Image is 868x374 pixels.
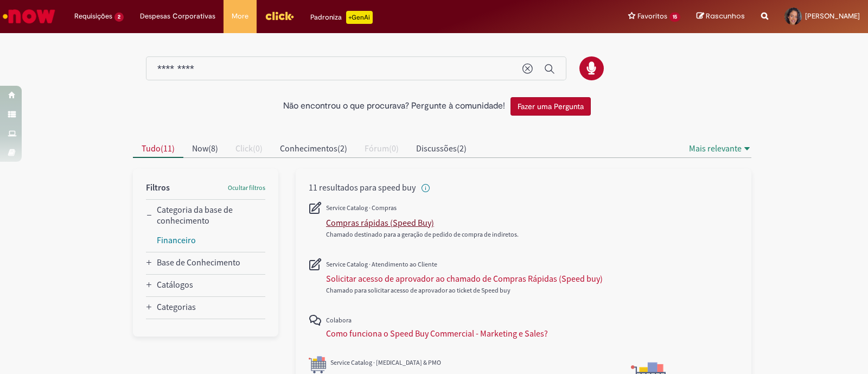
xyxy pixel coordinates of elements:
span: 15 [669,12,680,22]
button: Fazer uma Pergunta [510,97,591,116]
span: More [232,11,248,22]
span: Favoritos [637,11,667,22]
span: Rascunhos [706,11,745,21]
a: Rascunhos [697,11,745,22]
img: ServiceNow [1,5,57,27]
h2: Não encontrou o que procurava? Pergunte à comunidade! [283,102,505,111]
span: Despesas Corporativas [140,11,215,22]
span: [PERSON_NAME] [805,11,860,21]
div: Padroniza [310,11,373,24]
span: Requisições [74,11,112,22]
span: 2 [114,12,124,22]
p: +GenAi [346,11,373,24]
img: click_logo_yellow_360x200.png [265,8,294,24]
